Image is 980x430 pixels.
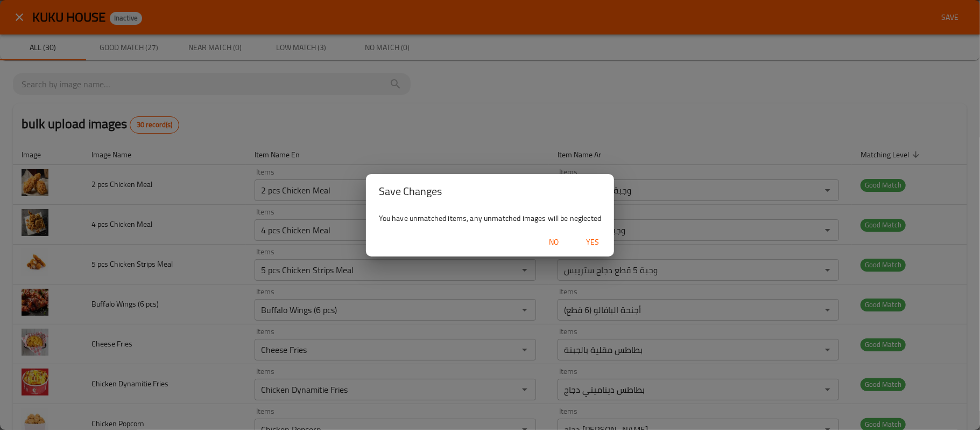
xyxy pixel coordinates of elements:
span: No [541,235,567,249]
h2: Save Changes [379,183,602,200]
span: Yes [580,235,605,249]
button: Yes [575,232,610,252]
button: No [537,232,571,252]
div: You have unmatched items, any unmatched images will be neglected [366,209,615,228]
